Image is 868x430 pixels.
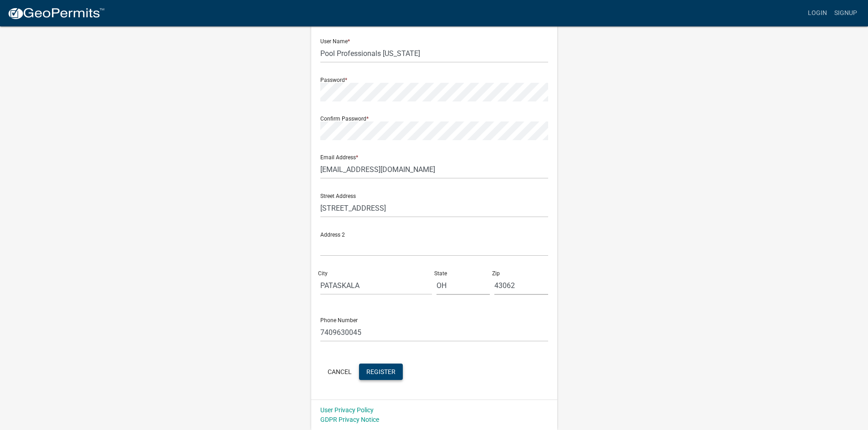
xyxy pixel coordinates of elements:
a: Login [804,5,831,22]
a: Signup [831,5,861,22]
button: Cancel [320,364,359,380]
a: User Privacy Policy [320,406,374,414]
a: GDPR Privacy Notice [320,416,379,423]
button: Register [359,364,403,380]
span: Register [366,368,395,375]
